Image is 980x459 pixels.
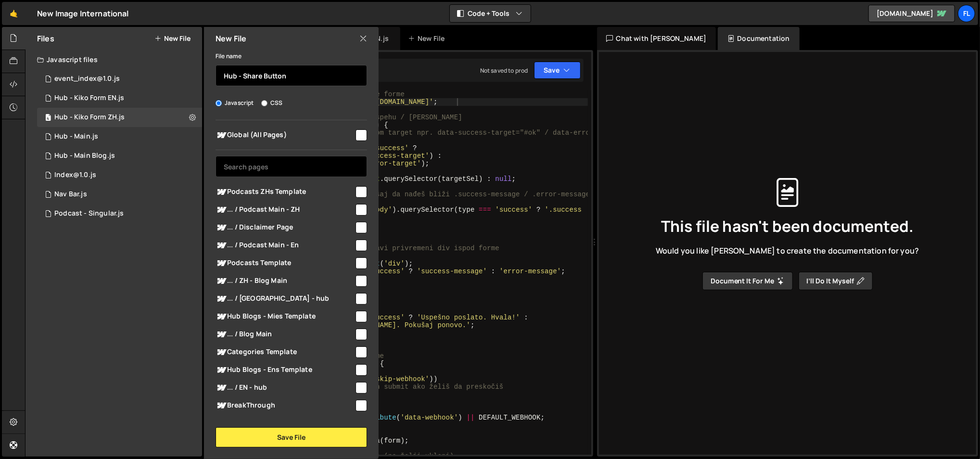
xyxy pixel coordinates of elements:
label: File name [216,51,242,61]
h2: New File [216,33,246,44]
span: Podcasts Template [216,257,354,269]
button: Save [534,62,581,79]
div: Documentation [718,27,799,50]
div: 15795/46353.js [37,146,202,166]
span: Categories Template [216,346,354,358]
button: I’ll do it myself [799,272,873,290]
div: Podcast - Singular.js [54,209,124,218]
div: event_index@1.0.js [54,75,120,83]
input: Name [216,65,367,86]
button: New File [154,35,191,42]
div: Not saved to prod [480,66,528,75]
span: ... / Blog Main [216,329,354,340]
span: ... / ZH - Blog Main [216,275,354,287]
span: ... / EN - hub [216,382,354,394]
div: Hub - Kiko Form ZH.js [54,113,125,122]
span: ... / Disclaimer Page [216,222,354,233]
div: Index@1.0.js [54,171,96,179]
div: New File [408,34,448,43]
span: Would you like [PERSON_NAME] to create the documentation for you? [656,245,919,256]
div: 15795/42190.js [37,69,202,89]
button: Save File [216,427,367,447]
div: Nav Bar.js [54,190,87,199]
div: New Image International [37,8,129,19]
span: BreakThrough [216,400,354,411]
span: ... / Podcast Main - En [216,240,354,251]
button: Document it for me [702,272,793,290]
span: Podcasts ZHs Template [216,186,354,198]
span: Hub Blogs - Ens Template [216,364,354,376]
div: Hub - Main.js [54,132,98,141]
div: Hub - Main Blog.js [54,152,115,160]
a: 🤙 [2,2,25,25]
h2: Files [37,33,54,44]
span: 4 [45,115,51,122]
span: This file hasn't been documented. [661,218,914,234]
span: ... / [GEOGRAPHIC_DATA] - hub [216,293,354,305]
div: Hub - Kiko Form EN.js [37,89,202,108]
a: [DOMAIN_NAME] [868,5,955,22]
span: Global (All Pages) [216,129,354,141]
: 15795/46556.js [37,204,202,223]
label: Javascript [216,98,254,108]
div: 15795/46323.js [37,127,202,146]
input: Javascript [216,100,222,106]
div: Chat with [PERSON_NAME] [597,27,716,50]
button: Code + Tools [450,5,531,22]
div: 15795/47618.js [37,108,202,127]
div: 15795/44313.js [37,166,202,185]
input: CSS [261,100,267,106]
div: Hub - Kiko Form EN.js [54,94,124,102]
div: 15795/46513.js [37,185,202,204]
div: Javascript files [25,50,202,69]
label: CSS [261,98,282,108]
input: Search pages [216,156,367,177]
span: Hub Blogs - Mies Template [216,311,354,322]
a: Fl [958,5,975,22]
span: ... / Podcast Main - ZH [216,204,354,216]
